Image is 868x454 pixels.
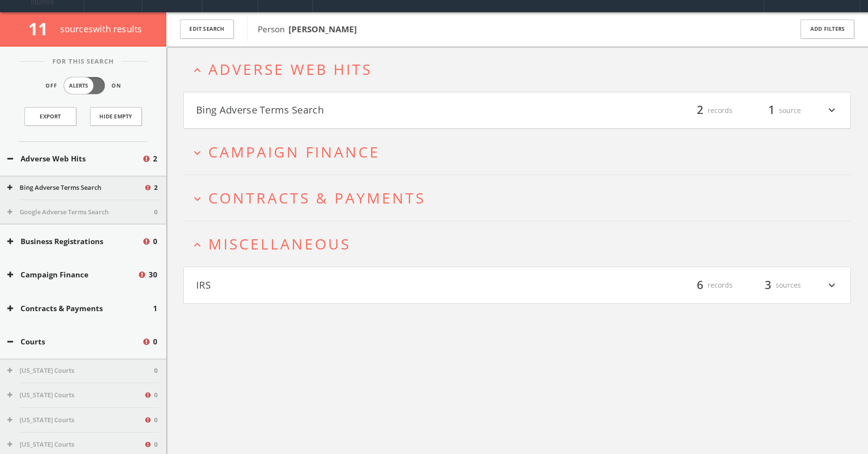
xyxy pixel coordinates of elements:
[764,102,779,119] span: 1
[153,303,157,314] span: 1
[208,142,380,162] span: Campaign Finance
[760,276,776,294] span: 3
[7,415,144,425] button: [US_STATE] Courts
[153,153,157,164] span: 2
[7,207,154,217] button: Google Adverse Terms Search
[208,59,372,79] span: Adverse Web Hits
[191,64,204,77] i: expand_less
[7,440,144,450] button: [US_STATE] Courts
[90,107,142,126] button: Hide Empty
[7,153,142,164] button: Adverse Web Hits
[154,183,157,193] span: 2
[154,440,157,450] span: 0
[7,366,154,376] button: [US_STATE] Courts
[153,336,157,347] span: 0
[153,236,157,247] span: 0
[7,303,153,314] button: Contracts & Payments
[191,146,204,159] i: expand_more
[692,276,708,294] span: 6
[45,82,57,90] span: Off
[154,390,157,400] span: 0
[191,61,851,77] button: expand_lessAdverse Web Hits
[7,269,137,280] button: Campaign Finance
[208,188,425,208] span: Contracts & Payments
[111,82,121,90] span: On
[825,277,838,294] i: expand_more
[191,192,204,205] i: expand_more
[196,277,517,294] button: IRS
[28,17,56,40] span: 11
[149,269,157,280] span: 30
[825,102,838,119] i: expand_more
[7,183,144,193] button: Bing Adverse Terms Search
[24,107,76,126] a: Export
[7,236,142,247] button: Business Registrations
[191,236,851,252] button: expand_lessMiscellaneous
[692,102,708,119] span: 2
[674,277,733,294] div: records
[7,390,144,400] button: [US_STATE] Courts
[191,238,204,251] i: expand_less
[289,23,357,35] b: [PERSON_NAME]
[196,102,517,119] button: Bing Adverse Terms Search
[7,336,142,347] button: Courts
[154,366,157,376] span: 0
[45,57,121,67] span: For This Search
[60,23,142,35] span: source s with results
[208,234,351,254] span: Miscellaneous
[258,23,357,35] span: Person
[154,207,157,217] span: 0
[742,102,801,119] div: source
[742,277,801,294] div: sources
[674,102,733,119] div: records
[180,20,234,39] button: Edit Search
[801,20,854,39] button: Add Filters
[154,415,157,425] span: 0
[191,144,851,160] button: expand_moreCampaign Finance
[191,190,851,206] button: expand_moreContracts & Payments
